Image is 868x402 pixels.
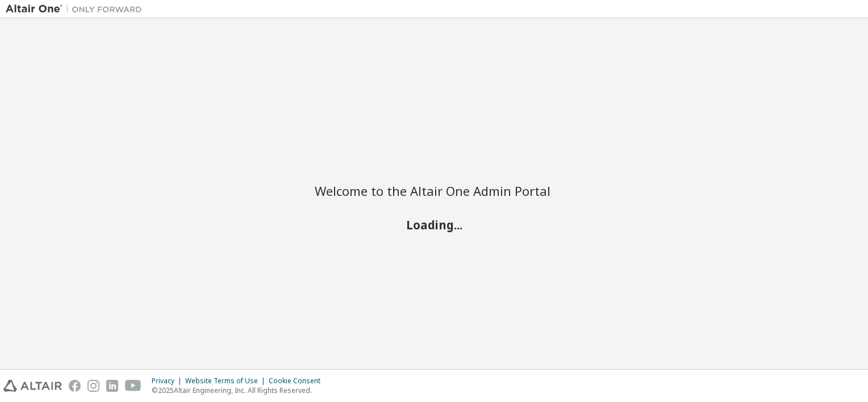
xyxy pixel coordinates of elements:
[106,380,118,392] img: linkedin.svg
[152,376,185,386] div: Privacy
[125,380,141,392] img: youtube.svg
[185,376,269,386] div: Website Terms of Use
[69,380,81,392] img: facebook.svg
[315,217,553,232] h2: Loading...
[6,3,148,15] img: Altair One
[3,380,62,392] img: altair_logo.svg
[269,376,327,386] div: Cookie Consent
[315,183,553,199] h2: Welcome to the Altair One Admin Portal
[152,386,327,395] p: © 2025 Altair Engineering, Inc. All Rights Reserved.
[87,380,99,392] img: instagram.svg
